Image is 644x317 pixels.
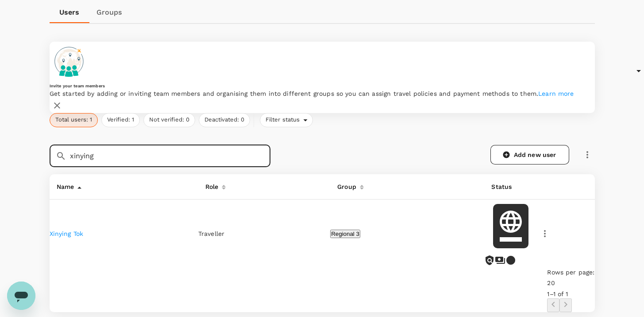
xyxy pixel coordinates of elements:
[53,178,74,192] div: Name
[490,145,569,164] a: Add new user
[101,113,140,127] button: Verified: 1
[50,113,98,127] button: Total users: 1
[70,145,270,167] input: Search for a user
[199,113,250,127] button: Deactivated: 0
[331,231,359,237] span: Regional 3
[547,298,559,312] button: Go to previous page
[547,290,594,298] p: 1–1 of 1
[547,277,605,290] div: 20
[334,178,356,192] div: Group
[143,113,195,127] button: Not verified: 0
[484,174,537,200] th: Status
[547,268,594,277] p: Rows per page:
[559,298,572,312] button: Go to next page
[198,230,224,237] span: Traveller
[202,178,219,192] div: Role
[50,230,84,237] a: Xinying Tok
[330,230,360,238] button: Regional 3
[89,2,129,23] a: Groups
[50,2,89,23] a: Users
[50,98,65,113] button: close
[7,282,35,310] iframe: Button to launch messaging window
[50,83,595,89] h6: Invite your team members
[50,89,595,98] p: Get started by adding or inviting team members and organising them into different groups so you c...
[538,90,574,97] a: Learn more
[260,116,304,124] span: Filter status
[260,113,313,127] div: Filter status
[50,42,89,81] img: onboarding-banner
